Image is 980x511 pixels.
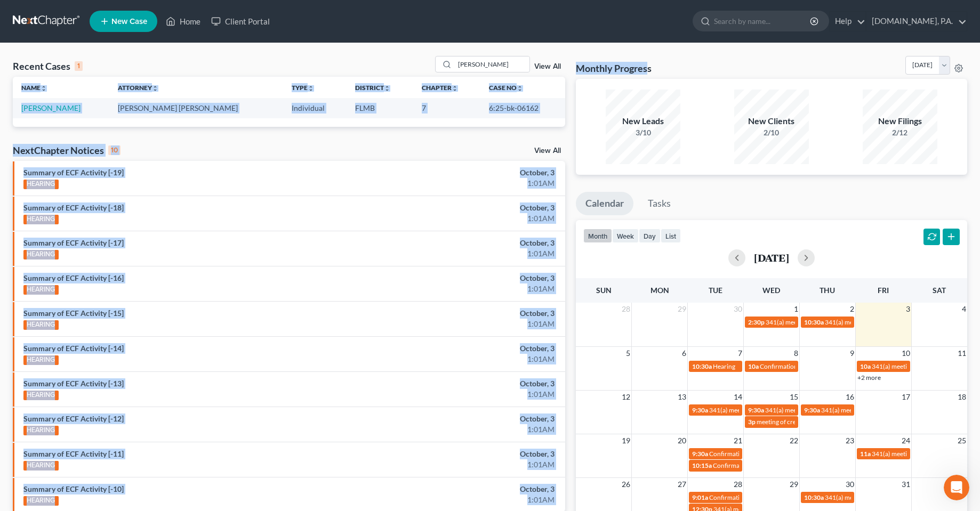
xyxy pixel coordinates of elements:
[384,424,555,435] div: 1:01AM
[38,196,525,204] span: Crisis averted! I hope you don't have too, too many clients like this. I totally appreciate how e...
[12,77,34,98] img: Profile image for Emma
[765,406,807,414] span: 341(a) meeting
[517,85,523,92] i: unfold_more
[12,156,34,177] img: Profile image for James
[480,98,565,118] td: 6:25-bk-06162
[804,318,824,326] span: 10:30a
[384,308,555,319] div: October, 3
[160,12,206,31] a: Home
[621,391,631,403] span: 12
[583,229,612,243] button: month
[820,286,835,295] span: Thu
[933,286,946,295] span: Sat
[944,475,969,500] iframe: Intercom live chat
[534,147,561,155] a: View All
[866,12,967,31] a: [DOMAIN_NAME], P.A.
[650,286,669,295] span: Mon
[901,391,911,403] span: 17
[793,303,799,315] span: 1
[384,319,555,329] div: 1:01AM
[849,347,855,360] span: 9
[793,347,799,360] span: 8
[12,274,34,295] img: Profile image for Katie
[111,18,147,26] span: New Case
[384,248,555,259] div: 1:01AM
[347,98,413,118] td: FLMB
[384,283,555,294] div: 1:01AM
[102,285,132,296] div: • [DATE]
[384,484,555,494] div: October, 3
[748,418,756,426] span: 3p
[152,85,158,92] i: unfold_more
[384,85,390,92] i: unfold_more
[733,478,743,491] span: 28
[857,374,881,382] a: +2 more
[612,229,639,243] button: week
[692,493,708,501] span: 9:01a
[576,192,633,215] a: Calendar
[692,461,712,469] span: 10:15a
[754,252,789,263] h2: [DATE]
[737,347,743,360] span: 7
[905,303,911,315] span: 3
[49,300,164,321] button: Send us a message
[23,180,59,189] div: HEARING
[863,127,937,138] div: 2/12
[142,332,213,375] button: Help
[661,229,681,243] button: list
[709,406,751,414] span: 341(a) meeting
[625,347,631,360] span: 5
[825,318,867,326] span: 341(a) meeting
[38,48,100,59] div: [PERSON_NAME]
[860,450,871,458] span: 11a
[621,478,631,491] span: 26
[75,61,83,71] div: 1
[760,362,820,370] span: Confirmation hearing
[23,355,59,365] div: HEARING
[38,285,100,296] div: [PERSON_NAME]
[384,378,555,389] div: October, 3
[489,84,523,92] a: Case Nounfold_more
[606,115,680,127] div: New Leads
[677,303,687,315] span: 29
[108,145,121,155] div: 10
[677,478,687,491] span: 27
[621,434,631,447] span: 19
[102,324,132,335] div: • [DATE]
[766,318,808,326] span: 341(a) meeting
[23,320,59,330] div: HEARING
[413,98,481,118] td: 7
[102,206,132,217] div: • [DATE]
[734,127,809,138] div: 2/10
[23,285,59,295] div: HEARING
[804,493,824,501] span: 10:30a
[38,166,100,177] div: [PERSON_NAME]
[821,406,863,414] span: 341(a) meeting
[384,202,555,213] div: October, 3
[748,362,759,370] span: 10a
[384,238,555,248] div: October, 3
[38,38,134,46] span: Sure thing! Happy to help
[748,406,764,414] span: 9:30a
[901,434,911,447] span: 24
[762,286,780,295] span: Wed
[23,344,124,353] a: Summary of ECF Activity [-14]
[845,434,855,447] span: 23
[23,168,124,177] a: Summary of ECF Activity [-19]
[23,203,124,212] a: Summary of ECF Activity [-18]
[23,449,124,458] a: Summary of ECF Activity [-11]
[384,494,555,505] div: 1:01AM
[102,48,136,59] div: • 19h ago
[12,116,34,137] img: Profile image for Emma
[79,5,136,23] h1: Messages
[789,391,799,403] span: 15
[38,127,100,138] div: [PERSON_NAME]
[709,493,769,501] span: Confirmation hearing
[596,286,612,295] span: Sun
[804,406,820,414] span: 9:30a
[23,238,124,247] a: Summary of ECF Activity [-17]
[606,127,680,138] div: 3/10
[384,449,555,459] div: October, 3
[455,56,529,72] input: Search by name...
[901,347,911,360] span: 10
